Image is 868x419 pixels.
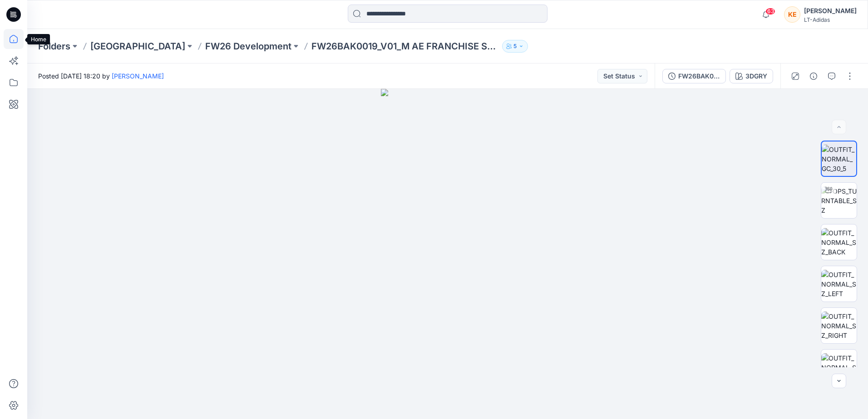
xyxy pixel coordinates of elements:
[821,186,857,215] img: TOPS_TURNTABLE_SZ
[205,40,291,53] a: FW26 Development
[821,228,857,257] img: OUTFIT_NORMAL_SZ_BACK
[112,72,164,80] a: [PERSON_NAME]
[38,71,164,81] span: Posted [DATE] 18:20 by
[38,40,70,53] a: Folders
[502,40,528,53] button: 5
[662,69,726,83] button: FW26BAK0019_V01_M AE FRANCHISE SWEATPANT
[381,89,514,419] img: eyJhbGciOiJIUzI1NiIsImtpZCI6IjAiLCJzbHQiOiJzZXMiLCJ0eXAiOiJKV1QifQ.eyJkYXRhIjp7InR5cGUiOiJzdG9yYW...
[804,5,857,16] div: [PERSON_NAME]
[311,40,498,53] p: FW26BAK0019_V01_M AE FRANCHISE SWEATPANT
[745,71,767,81] div: 3DGRY
[765,8,775,15] span: 63
[806,69,821,83] button: Details
[804,16,857,23] div: LT-Adidas
[821,353,857,382] img: OUTFIT_NORMAL_SZ_FRONT
[821,312,857,340] img: OUTFIT_NORMAL_SZ_RIGHT
[678,71,720,81] div: FW26BAK0019_V01_M AE FRANCHISE SWEATPANT
[822,145,856,173] img: OUTFIT_NORMAL_GC_30_5
[821,270,857,298] img: OUTFIT_NORMAL_SZ_LEFT
[730,69,773,83] button: 3DGRY
[90,40,185,53] a: [GEOGRAPHIC_DATA]
[513,41,517,51] p: 5
[784,6,800,23] div: KE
